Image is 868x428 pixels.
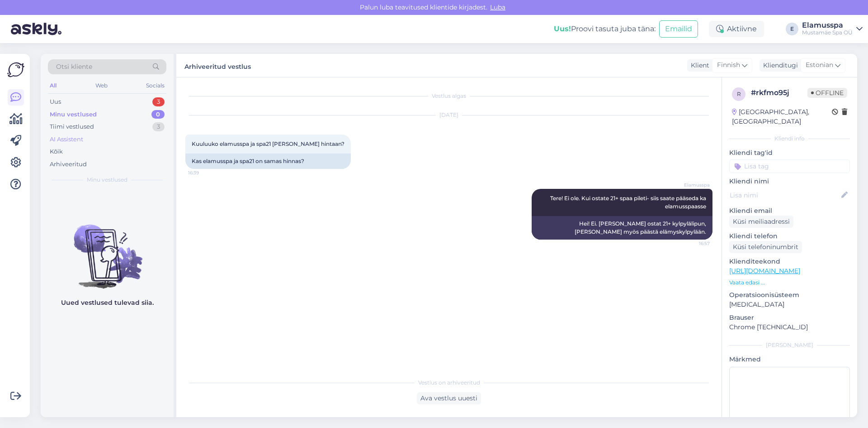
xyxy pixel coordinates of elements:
[759,61,798,70] div: Klienditugi
[532,216,712,240] div: Hei! Ei. [PERSON_NAME] ostat 21+ kylpylälipun, [PERSON_NAME] myös päästä elämyskylpylään.
[188,169,222,176] span: 16:39
[802,22,863,36] a: ElamusspaMustamäe Spa OÜ
[802,29,853,36] div: Mustamäe Spa OÜ
[729,135,850,143] div: Kliendi info
[87,176,127,184] span: Minu vestlused
[729,206,850,216] p: Kliendi email
[50,147,63,156] div: Kõik
[550,195,708,210] span: Tere! Ei ole. Kui ostate 21+ spaa pileti- siis saate pääseda ka elamusspaasse
[729,341,850,349] div: [PERSON_NAME]
[50,110,97,119] div: Minu vestlused
[807,88,847,98] span: Offline
[802,22,853,29] div: Elamusspa
[717,60,740,70] span: Finnish
[48,80,58,91] div: All
[806,60,833,70] span: Estonian
[7,61,24,78] img: Askly Logo
[151,110,165,119] div: 0
[729,231,850,241] p: Kliendi telefon
[417,392,481,404] div: Ava vestlus uuesti
[737,91,741,97] span: r
[729,148,850,158] p: Kliendi tag'id
[659,20,698,38] button: Emailid
[487,3,508,11] span: Luba
[50,160,87,169] div: Arhiveeritud
[192,140,344,147] span: Kuuluuko elamusspa ja spa21 [PERSON_NAME] hintaan?
[50,135,83,144] div: AI Assistent
[751,87,807,98] div: # rkfmo95j
[676,182,710,188] span: Elamusspa
[687,61,709,70] div: Klient
[729,322,850,332] p: Chrome [TECHNICAL_ID]
[41,208,174,290] img: No chats
[554,24,571,33] b: Uus!
[184,59,251,72] label: Arhiveeritud vestlus
[50,97,61,106] div: Uus
[418,379,480,387] span: Vestlus on arhiveeritud
[152,122,165,131] div: 3
[729,290,850,300] p: Operatsioonisüsteem
[729,177,850,186] p: Kliendi nimi
[732,107,832,126] div: [GEOGRAPHIC_DATA], [GEOGRAPHIC_DATA]
[61,298,154,308] p: Uued vestlused tulevad siia.
[94,80,109,91] div: Web
[144,80,166,91] div: Socials
[729,267,800,275] a: [URL][DOMAIN_NAME]
[50,122,94,131] div: Tiimi vestlused
[729,300,850,309] p: [MEDICAL_DATA]
[709,21,764,37] div: Aktiivne
[729,216,793,228] div: Küsi meiliaadressi
[676,240,710,247] span: 16:57
[729,241,802,253] div: Küsi telefoninumbrit
[730,190,840,200] input: Lisa nimi
[152,97,165,106] div: 3
[185,111,712,119] div: [DATE]
[729,159,850,173] input: Lisa tag
[56,62,92,72] span: Otsi kliente
[786,23,798,35] div: E
[729,355,850,364] p: Märkmed
[185,92,712,100] div: Vestlus algas
[729,313,850,322] p: Brauser
[729,279,850,287] p: Vaata edasi ...
[185,154,351,169] div: Kas elamusspa ja spa21 on samas hinnas?
[729,257,850,266] p: Klienditeekond
[554,24,656,34] div: Proovi tasuta juba täna:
